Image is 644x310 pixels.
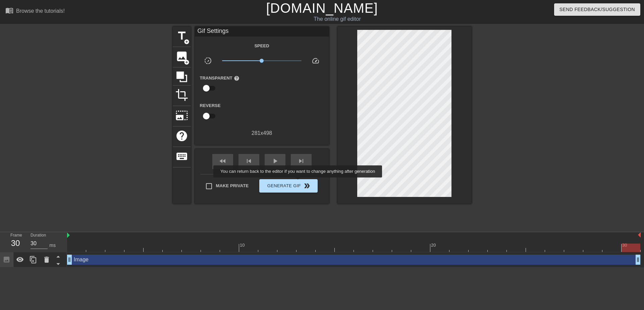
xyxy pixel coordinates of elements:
[559,5,635,14] span: Send Feedback/Suggestion
[49,242,56,249] div: ms
[175,50,188,63] span: image
[184,39,190,45] span: add_circle
[175,109,188,122] span: photo_size_select_large
[312,57,320,65] span: speed
[218,15,457,23] div: The online gif editor
[266,1,378,15] a: [DOMAIN_NAME]
[271,157,279,165] span: play_arrow
[16,8,65,14] div: Browse the tutorials!
[554,3,640,16] button: Send Feedback/Suggestion
[240,242,246,249] div: 10
[175,150,188,163] span: keyboard
[66,256,73,263] span: drag_handle
[303,182,311,190] span: double_arrow
[200,102,221,109] label: Reverse
[175,130,188,142] span: help
[200,75,239,82] label: Transparent
[262,182,315,190] span: Generate Gif
[5,6,13,14] span: menu_book
[254,43,269,49] label: Speed
[259,179,317,193] button: Generate Gif
[245,157,253,165] span: skip_previous
[219,157,227,165] span: fast_rewind
[635,256,641,263] span: drag_handle
[5,6,65,17] a: Browse the tutorials!
[204,57,212,65] span: slow_motion_video
[175,30,188,42] span: title
[622,242,628,249] div: 30
[431,242,437,249] div: 20
[175,89,188,101] span: crop
[10,237,20,249] div: 30
[31,234,46,238] label: Duration
[5,232,25,252] div: Frame
[195,27,329,37] div: Gif Settings
[184,59,190,65] span: add_circle
[234,75,239,81] span: help
[195,129,329,137] div: 281 x 498
[297,157,305,165] span: skip_next
[638,232,641,238] img: bound-end.png
[216,183,249,189] span: Make Private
